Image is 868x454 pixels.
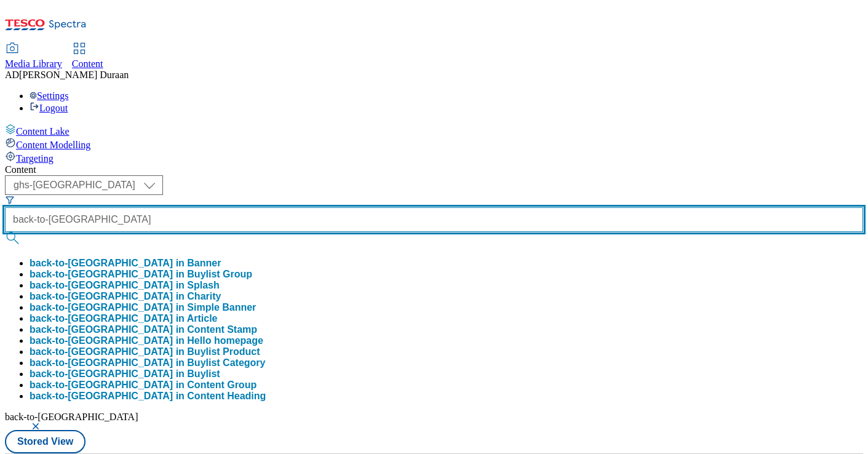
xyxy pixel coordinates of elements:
span: Content Lake [16,126,70,137]
button: back-to-[GEOGRAPHIC_DATA] in Simple Banner [30,302,256,313]
div: back-to-[GEOGRAPHIC_DATA] in [30,368,220,380]
span: Media Library [5,58,62,69]
a: Content Modelling [5,137,863,151]
span: Buylist [187,368,220,379]
button: back-to-[GEOGRAPHIC_DATA] in Buylist Product [30,346,260,357]
a: Media Library [5,44,62,70]
svg: Search Filters [5,195,15,205]
a: Content Lake [5,124,863,137]
span: Content Modelling [16,140,90,150]
div: Content [5,164,863,175]
span: Buylist Product [187,346,260,357]
a: Content [72,44,103,70]
button: back-to-[GEOGRAPHIC_DATA] in Buylist [30,368,220,380]
input: Search [5,207,863,232]
button: back-to-[GEOGRAPHIC_DATA] in Article [30,313,218,324]
button: back-to-[GEOGRAPHIC_DATA] in Charity [30,291,221,302]
button: back-to-[GEOGRAPHIC_DATA] in Hello homepage [30,335,263,346]
div: back-to-[GEOGRAPHIC_DATA] in [30,335,263,346]
button: back-to-[GEOGRAPHIC_DATA] in Buylist Group [30,269,252,280]
button: back-to-[GEOGRAPHIC_DATA] in Splash [30,280,220,291]
div: back-to-[GEOGRAPHIC_DATA] in [30,313,218,324]
button: back-to-[GEOGRAPHIC_DATA] in Banner [30,258,221,269]
a: Targeting [5,151,863,164]
span: AD [5,70,19,80]
button: back-to-[GEOGRAPHIC_DATA] in Content Stamp [30,324,257,335]
span: Article [187,313,218,324]
span: Targeting [16,153,54,164]
span: [PERSON_NAME] Duraan [19,70,129,80]
div: back-to-[GEOGRAPHIC_DATA] in [30,346,260,357]
button: back-to-[GEOGRAPHIC_DATA] in Content Heading [30,391,266,402]
span: Content [72,58,103,69]
span: Hello homepage [187,335,263,346]
a: Settings [30,90,69,101]
button: Stored View [5,430,86,453]
button: back-to-[GEOGRAPHIC_DATA] in Content Group [30,380,257,391]
button: back-to-[GEOGRAPHIC_DATA] in Buylist Category [30,357,265,368]
a: Logout [30,103,68,113]
span: back-to-[GEOGRAPHIC_DATA] [5,412,138,422]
